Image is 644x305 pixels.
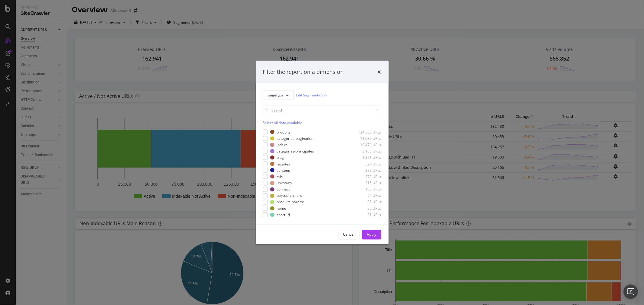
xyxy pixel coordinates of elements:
button: Cancel [338,230,360,239]
div: blog [277,155,284,160]
div: Filter the report on a dimension [263,68,344,76]
div: categories-pagination [277,136,314,141]
button: pagetype [263,90,294,100]
div: home [277,206,287,211]
div: Cancel [343,232,355,237]
div: tribu [277,174,285,179]
div: connect [277,187,290,192]
div: modal [256,61,389,244]
div: 54 URLs [352,193,381,198]
div: 524 URLs [352,161,381,166]
div: produits [277,129,291,134]
div: 273 URLs [352,174,381,179]
div: shorturl [277,212,290,217]
div: contenu [277,168,290,173]
a: Edit Segmentation [296,92,327,98]
div: 38 URLs [352,200,381,205]
button: Apply [362,230,381,239]
div: categories-principales [277,149,314,154]
span: pagetype [268,93,284,98]
div: 215 URLs [352,181,381,186]
div: Apply [367,232,376,237]
div: 135 URLs [352,187,381,192]
div: 3,165 URLs [352,149,381,154]
div: facettes [277,161,290,166]
div: 21 URLs [352,212,381,217]
div: 1,371 URLs [352,155,381,160]
div: unknown [277,181,292,186]
div: 134,583 URLs [352,129,381,134]
div: parcours-client [277,193,302,198]
div: 25 URLs [352,206,381,211]
div: Open Intercom Messenger [623,285,638,299]
div: 10,479 URLs [352,142,381,147]
div: Indexa [277,142,288,147]
div: times [378,68,381,76]
div: 11,630 URLs [352,136,381,141]
div: produits-params [277,200,305,205]
div: 282 URLs [352,168,381,173]
div: Select all data available [263,120,381,125]
input: Search [263,105,381,115]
